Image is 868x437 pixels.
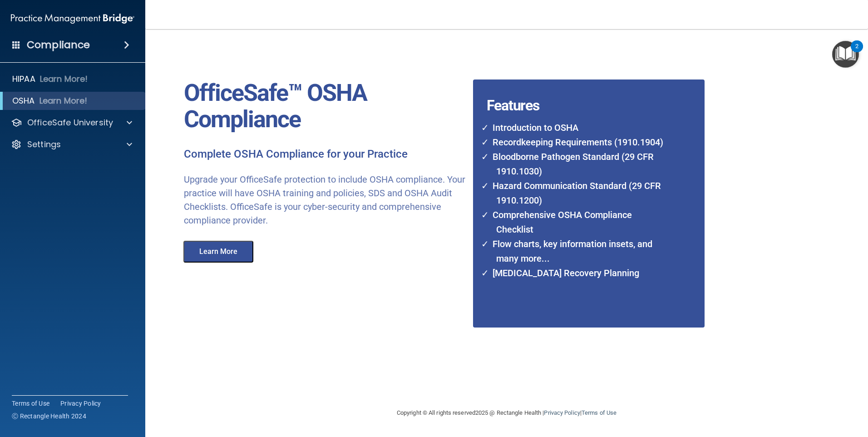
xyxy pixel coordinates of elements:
[582,409,616,416] a: Terms of Use
[12,412,86,421] span: Ⓒ Rectangle Health 2024
[27,39,90,51] h4: Compliance
[487,179,669,208] li: Hazard Communication Standard (29 CFR 1910.1200)
[184,173,466,227] p: Upgrade your OfficeSafe protection to include OSHA compliance. Your practice will have OSHA train...
[12,74,35,84] p: HIPAA
[184,147,466,162] p: Complete OSHA Compliance for your Practice
[487,266,669,280] li: [MEDICAL_DATA] Recovery Planning
[487,237,669,266] li: Flow charts, key information insets, and many more...
[711,372,857,409] iframe: Drift Widget Chat Controller
[11,139,132,150] a: Settings
[27,139,61,150] p: Settings
[39,95,88,106] p: Learn More!
[855,46,858,58] div: 2
[487,135,669,149] li: Recordkeeping Requirements (1910.1904)
[40,74,88,84] p: Learn More!
[11,117,132,128] a: OfficeSafe University
[27,117,113,128] p: OfficeSafe University
[341,398,672,427] div: Copyright © All rights reserved 2025 @ Rectangle Health | |
[177,248,262,255] a: Learn More
[487,149,669,179] li: Bloodborne Pathogen Standard (29 CFR 1910.1030)
[832,41,859,68] button: Open Resource Center, 2 new notifications
[487,208,669,237] li: Comprehensive OSHA Compliance Checklist
[183,241,253,263] button: Learn More
[60,399,101,408] a: Privacy Policy
[11,10,134,28] img: PMB logo
[473,79,681,98] h4: Features
[544,409,580,416] a: Privacy Policy
[12,399,49,408] a: Terms of Use
[487,120,669,135] li: Introduction to OSHA
[12,95,35,106] p: OSHA
[184,80,466,133] p: OfficeSafe™ OSHA Compliance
